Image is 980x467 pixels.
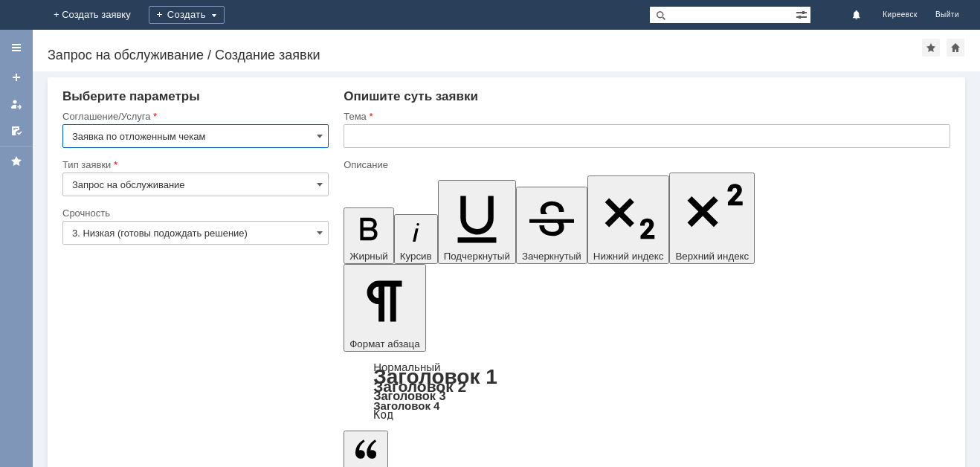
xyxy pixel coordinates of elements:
[344,207,394,264] button: Жирный
[373,365,497,388] a: Заголовок 1
[4,65,28,89] a: Создать заявку
[587,175,670,264] button: Нижний индекс
[947,39,964,57] div: Сделать домашней страницей
[62,112,326,121] div: Соглашение/Услуга
[4,92,28,116] a: Мои заявки
[349,251,388,262] span: Жирный
[522,251,581,262] span: Зачеркнутый
[796,7,810,21] span: Расширенный поиск
[373,408,393,422] a: Код
[344,264,425,352] button: Формат абзаца
[593,251,664,262] span: Нижний индекс
[4,119,28,143] a: Мои согласования
[883,10,918,19] span: Киреевск
[344,112,947,121] div: Тема
[373,361,440,373] a: Нормальный
[438,180,516,264] button: Подчеркнутый
[344,89,478,103] span: Опишите суть заявки
[373,389,445,402] a: Заголовок 3
[394,214,438,264] button: Курсив
[62,208,326,218] div: Срочность
[444,251,510,262] span: Подчеркнутый
[922,39,940,57] div: Добавить в избранное
[516,187,587,264] button: Зачеркнутый
[149,6,225,24] div: Создать
[344,160,947,170] div: Описание
[62,89,200,103] span: Выберите параметры
[669,173,755,264] button: Верхний индекс
[344,362,950,420] div: Формат абзаца
[373,378,466,395] a: Заголовок 2
[373,399,439,412] a: Заголовок 4
[62,160,326,170] div: Тип заявки
[675,251,749,262] span: Верхний индекс
[400,251,432,262] span: Курсив
[48,48,922,62] div: Запрос на обслуживание / Создание заявки
[349,338,419,350] span: Формат абзаца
